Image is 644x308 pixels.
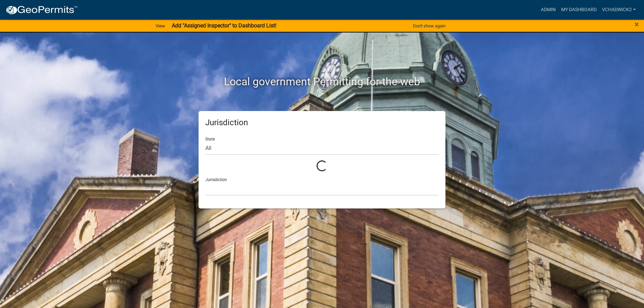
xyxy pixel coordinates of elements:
[558,3,599,16] a: My Dashboard
[153,20,168,31] a: View
[599,3,639,16] a: VChadwick2
[410,20,448,31] button: Don't show again
[172,22,276,29] strong: Add "Assigned Inspector" to Dashboard List!
[134,75,510,88] h2: Local government Permitting for the web
[205,118,439,128] h5: Jurisdiction
[635,20,639,29] span: ×
[538,3,558,16] a: Admin
[635,20,639,28] button: Close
